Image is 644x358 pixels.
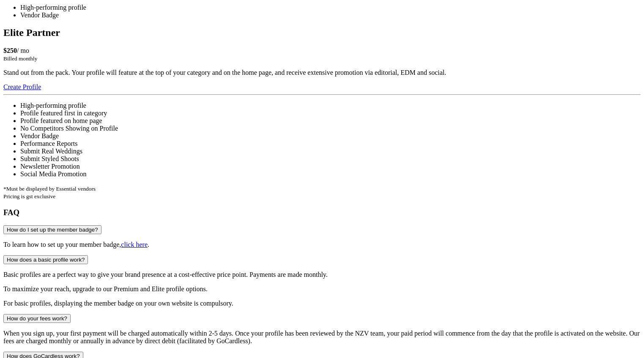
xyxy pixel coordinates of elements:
div: / mo [3,47,641,55]
li: No Competitors Showing on Profile [20,125,641,132]
li: High-performing profile [20,102,641,109]
li: Performance Reports [20,140,641,148]
li: Newsletter Promotion [20,163,641,170]
li: Social Media Promotion [20,170,641,178]
button: How do your fees work? [3,314,71,323]
h2: Elite Partner [3,27,641,38]
h3: FAQ [3,208,641,217]
li: Profile featured first in category [20,109,641,117]
li: High-performing profile [20,4,641,11]
strong: $250 [3,47,17,54]
small: Pricing is gst exclusive [3,193,55,199]
span: When you sign up, your first payment will be charged automatically within 2-5 days. Once your pro... [3,330,640,344]
small: Billed monthly [3,55,37,62]
a: click here [121,241,148,248]
li: Vendor Badge [20,11,641,19]
p: To maximize your reach, upgrade to our Premium and Elite profile options. [3,285,641,293]
p: For basic profiles, displaying the member badge on your own website is compulsory. [3,300,641,307]
button: How do I set up the member badge? [3,225,101,234]
p: Stand out from the pack. Your profile will feature at the top of your category and on the home pa... [3,69,641,77]
li: Submit Real Weddings [20,148,641,155]
small: *Must be displayed by Essential vendors [3,186,96,192]
li: Vendor Badge [20,132,641,140]
button: How does a basic profile work? [3,255,88,264]
p: Basic profiles are a perfect way to give your brand presence at a cost-effective price point. Pay... [3,271,641,279]
li: Profile featured on home page [20,117,641,125]
p: To learn how to set up your member badge, . [3,241,641,249]
a: Create Profile [3,83,41,90]
li: Submit Styled Shoots [20,155,641,163]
